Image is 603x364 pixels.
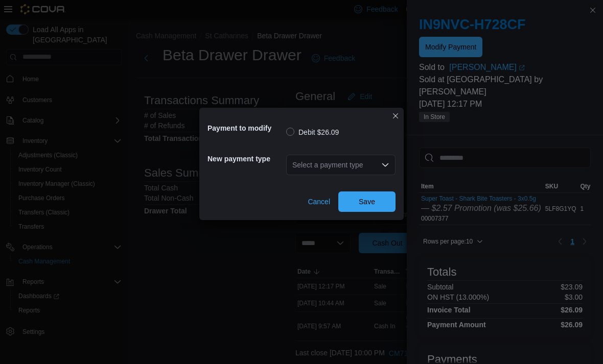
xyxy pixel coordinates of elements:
button: Cancel [304,191,334,212]
span: Cancel [308,197,330,207]
input: Accessible screen reader label [292,159,293,171]
label: Debit $26.09 [286,126,339,138]
h5: New payment type [207,149,284,169]
button: Closes this modal window [389,110,402,122]
h5: Payment to modify [207,118,284,138]
span: Save [359,197,375,207]
button: Save [338,191,396,212]
button: Open list of options [381,161,389,169]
